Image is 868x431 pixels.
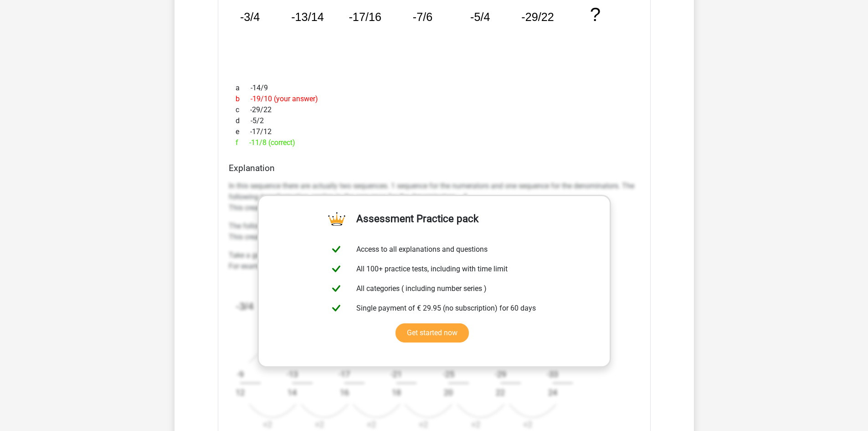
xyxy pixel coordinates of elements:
span: c [236,104,250,115]
text: 24 [548,388,557,397]
text: +2 [419,420,428,429]
tspan: ? [591,4,601,25]
text: 20 [444,388,453,397]
p: Take a good look at how to rewrite the fractions in the series to recognize the pattern. For exam... [229,250,640,272]
text: +2 [523,420,532,429]
h4: Explanation [229,163,640,173]
text: -17 [339,369,350,379]
text: -13 [286,369,298,379]
text: 14 [288,388,297,397]
a: Get started now [395,323,469,343]
text: 16 [339,388,349,397]
div: -14/9 [229,83,640,93]
text: +2 [315,420,324,429]
div: -19/10 (your answer) [229,93,640,104]
text: +2 [263,420,272,429]
span: f [236,137,249,148]
span: d [236,115,251,126]
div: -5/2 [229,115,640,126]
text: -21 [390,369,402,379]
tspan: -7/6 [413,10,433,23]
span: e [236,126,250,137]
text: 22 [496,388,505,397]
tspan: -17/16 [349,10,382,23]
text: +2 [471,420,480,429]
p: The following transformation applies to the sequence for the numerators: +2 This creates the foll... [229,221,640,243]
tspan: -3/4 [236,300,254,312]
text: -33 [547,369,558,379]
div: -11/8 (correct) [229,137,640,148]
div: -29/22 [229,104,640,115]
text: 12 [236,388,245,397]
text: -9 [236,369,243,379]
text: 18 [391,388,401,397]
tspan: -5/4 [471,10,491,23]
tspan: -3/4 [240,10,260,23]
span: a [236,83,251,93]
text: +2 [367,420,376,429]
tspan: -29/22 [522,10,555,23]
tspan: -13/14 [291,10,324,23]
p: In this sequence there are actually two sequences. 1 sequence for the numerators and one sequence... [229,181,640,213]
text: -25 [442,369,454,379]
div: -17/12 [229,126,640,137]
span: b [236,93,251,104]
text: -29 [494,369,506,379]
